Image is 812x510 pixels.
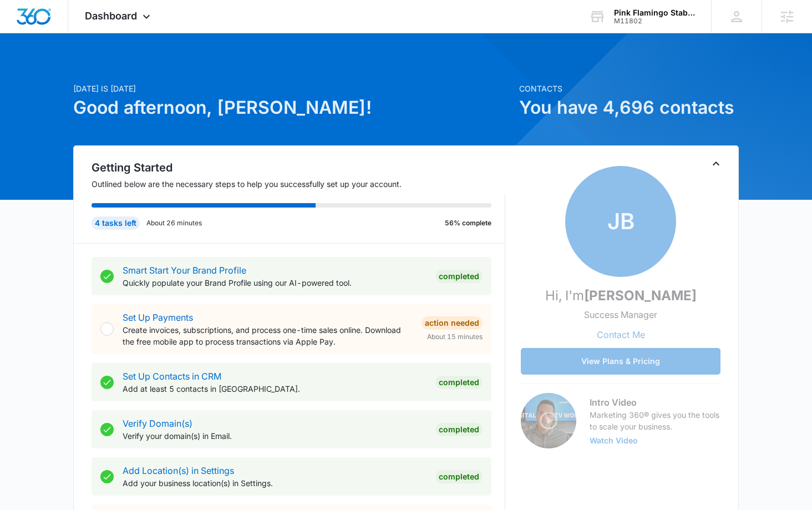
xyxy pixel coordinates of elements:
p: Add at least 5 contacts in [GEOGRAPHIC_DATA]. [123,383,427,395]
div: Completed [435,376,483,389]
div: account name [614,8,695,17]
h2: Getting Started [92,159,505,176]
p: Quickly populate your Brand Profile using our AI-powered tool. [123,277,427,289]
a: Add Location(s) in Settings [123,465,234,476]
p: [DATE] is [DATE] [73,83,512,94]
p: 56% complete [445,218,491,228]
div: account id [614,17,695,25]
span: Dashboard [85,10,137,22]
span: About 15 minutes [427,332,483,342]
p: Hi, I'm [545,286,697,306]
a: Set Up Contacts in CRM [123,371,221,382]
div: 4 tasks left [92,216,140,230]
a: Smart Start Your Brand Profile [123,265,246,276]
p: Add your business location(s) in Settings. [123,477,427,489]
p: About 26 minutes [146,218,202,228]
button: View Plans & Pricing [521,348,720,375]
p: Create invoices, subscriptions, and process one-time sales online. Download the free mobile app t... [123,324,413,347]
h3: Intro Video [590,396,720,409]
span: JB [565,166,676,277]
div: Completed [435,470,483,483]
p: Success Manager [584,308,657,321]
button: Watch Video [590,437,638,445]
p: Verify your domain(s) in Email. [123,430,427,442]
a: Verify Domain(s) [123,418,192,429]
h1: You have 4,696 contacts [519,94,739,121]
button: Contact Me [586,321,656,348]
div: Action Needed [422,316,483,330]
h1: Good afternoon, [PERSON_NAME]! [73,94,512,121]
div: Completed [435,423,483,436]
button: Toggle Collapse [709,157,723,170]
div: Completed [435,270,483,283]
p: Contacts [519,83,739,94]
strong: [PERSON_NAME] [584,287,697,304]
a: Set Up Payments [123,312,193,323]
p: Outlined below are the necessary steps to help you successfully set up your account. [92,178,505,190]
img: Intro Video [521,393,576,448]
p: Marketing 360® gives you the tools to scale your business. [590,409,720,432]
